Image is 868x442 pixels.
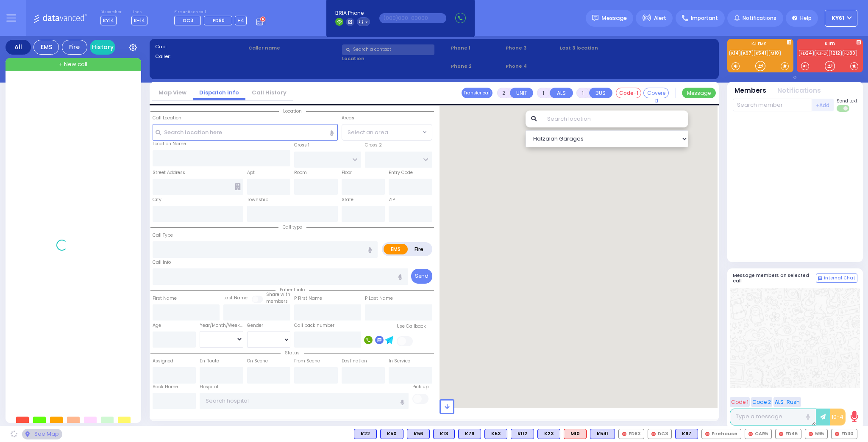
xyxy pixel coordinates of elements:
label: Back Home [153,384,178,390]
label: Location Name [153,141,186,147]
label: Last 3 location [560,44,637,52]
label: Room [294,169,307,176]
label: Cad: [155,43,246,50]
span: Phone 2 [451,63,503,70]
label: Cross 2 [365,142,382,149]
span: +4 [237,17,244,24]
button: Internal Chat [816,273,857,283]
div: All [6,40,31,55]
label: Caller name [248,44,339,52]
img: red-radio-icon.svg [835,432,839,436]
div: BLS [537,429,560,439]
div: K50 [380,429,403,439]
a: K67 [741,50,753,56]
button: Covered [643,88,669,98]
span: Send text [837,98,857,104]
div: K541 [590,429,615,439]
span: KY14 [100,16,117,25]
span: + New call [59,60,87,69]
label: Call Info [153,259,171,266]
label: KJFD [797,42,863,48]
span: BRIA Phone [335,9,370,17]
div: K76 [458,429,481,439]
button: BUS [589,88,612,98]
label: En Route [200,358,219,365]
a: K14 [729,50,740,56]
img: message.svg [592,15,598,21]
div: K56 [407,429,430,439]
a: Call History [245,88,293,97]
span: members [266,298,288,304]
label: Call back number [294,322,334,329]
span: Call type [278,224,306,230]
label: In Service [389,358,410,365]
div: M10 [564,429,587,439]
label: Gender [247,322,263,329]
button: Message [682,88,716,98]
img: Logo [33,13,90,23]
span: Status [281,350,304,356]
a: FD24 [799,50,814,56]
a: FD30 [843,50,857,56]
small: Share with [266,291,290,298]
img: comment-alt.png [818,276,822,281]
label: Dispatcher [100,10,122,15]
span: Other building occupants [235,183,241,190]
div: BLS [511,429,534,439]
label: Age [153,322,161,329]
img: red-radio-icon.svg [651,432,656,436]
button: Notifications [777,86,821,96]
button: ALS-Rush [773,397,801,407]
span: Important [691,14,718,22]
div: BLS [433,429,455,439]
span: Notifications [743,14,776,22]
a: 1212 [829,50,842,56]
span: Patient info [275,287,309,293]
label: Lines [131,10,147,15]
label: Use Callback [397,323,426,330]
div: DC3 [648,429,672,439]
div: K67 [675,429,698,439]
button: Transfer call [462,88,492,98]
div: ALS [564,429,587,439]
label: Hospital [200,384,218,390]
div: K112 [511,429,534,439]
div: FD83 [618,429,644,439]
label: On Scene [247,358,268,365]
img: red-radio-icon.svg [622,432,626,436]
div: BLS [675,429,698,439]
span: KY61 [832,14,844,22]
input: (000)000-00000 [379,13,446,23]
div: FD46 [775,429,801,439]
span: Alert [654,14,666,22]
a: M10 [769,50,781,56]
div: CAR5 [745,429,772,439]
div: EMS [33,40,59,55]
label: Cross 1 [294,142,309,149]
button: Code-1 [616,88,641,98]
img: red-radio-icon.svg [748,432,753,436]
label: Entry Code [389,169,413,176]
div: BLS [484,429,507,439]
div: Fire [62,40,87,55]
img: red-radio-icon.svg [779,432,783,436]
div: BLS [380,429,403,439]
input: Search member [733,99,812,111]
span: Location [279,108,306,114]
label: KJ EMS... [727,42,793,48]
label: Caller: [155,53,246,60]
label: ZIP [389,196,395,203]
span: K-14 [131,16,147,25]
label: Township [247,196,268,203]
div: BLS [590,429,615,439]
a: History [90,40,115,55]
div: BLS [354,429,377,439]
span: Select an area [348,128,388,137]
button: Send [411,269,432,284]
label: Assigned [153,358,173,365]
span: FD90 [213,17,225,24]
div: 595 [805,429,828,439]
input: Search a contact [342,44,434,55]
div: See map [22,429,62,439]
div: Firehouse [701,429,741,439]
